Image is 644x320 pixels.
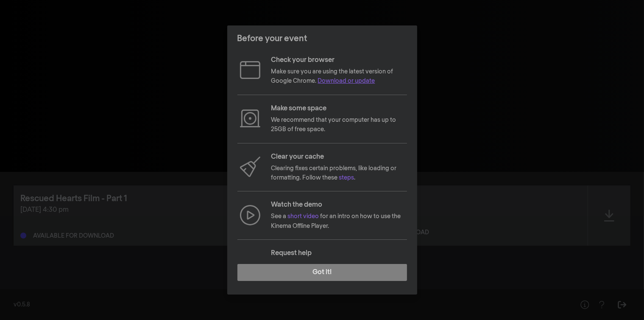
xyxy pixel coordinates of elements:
[271,67,407,86] p: Make sure you are using the latest version of Google Chrome.
[339,175,354,181] a: steps
[271,55,407,65] p: Check your browser
[227,25,417,52] header: Before your event
[271,104,407,114] p: Make some space
[271,200,407,210] p: Watch the demo
[271,115,407,135] p: We recommend that your computer has up to 25GB of free space.
[271,212,407,231] p: See a for an intro on how to use the Kinema Offline Player.
[271,248,407,258] p: Request help
[288,213,319,219] a: short video
[237,264,407,281] button: Got it!
[271,152,407,162] p: Clear your cache
[318,78,375,84] a: Download or update
[271,164,407,183] p: Clearing fixes certain problems, like loading or formatting. Follow these .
